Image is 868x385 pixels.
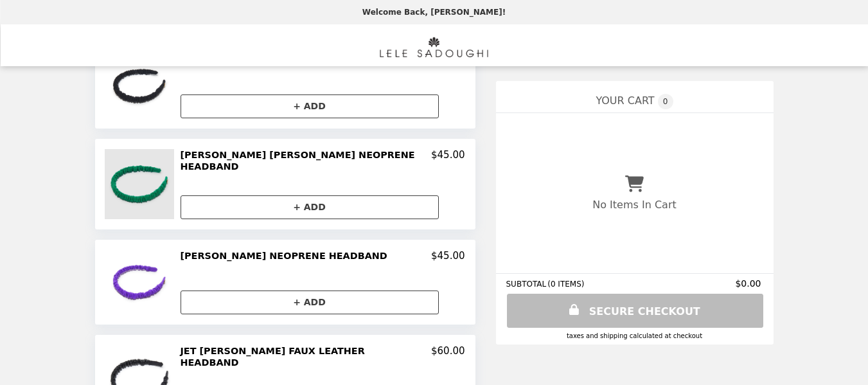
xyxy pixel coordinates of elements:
p: $45.00 [431,149,465,173]
p: No Items In Cart [592,199,676,211]
img: JET JESSIE NEOPRENE HEADBAND [107,54,175,118]
img: Brand Logo [380,32,488,58]
button: + ADD [181,291,439,314]
h2: [PERSON_NAME] [PERSON_NAME] NEOPRENE HEADBAND [181,149,432,173]
span: 0 [658,94,673,109]
p: Welcome Back, [PERSON_NAME]! [362,8,506,17]
p: $45.00 [431,250,465,262]
span: YOUR CART [596,94,654,107]
span: ( 0 ITEMS ) [547,280,584,289]
p: $60.00 [431,345,465,369]
h2: JET [PERSON_NAME] FAUX LEATHER HEADBAND [181,345,432,369]
button: + ADD [181,195,439,219]
button: + ADD [181,94,439,118]
h2: [PERSON_NAME] NEOPRENE HEADBAND [181,250,393,262]
img: VIOLET JESSIE NEOPRENE HEADBAND [107,250,175,314]
img: KELLY GREEN JESSIE NEOPRENE HEADBAND [105,149,178,219]
div: Taxes and Shipping calculated at checkout [506,332,763,339]
span: SUBTOTAL [506,280,548,289]
span: $0.00 [735,278,763,289]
